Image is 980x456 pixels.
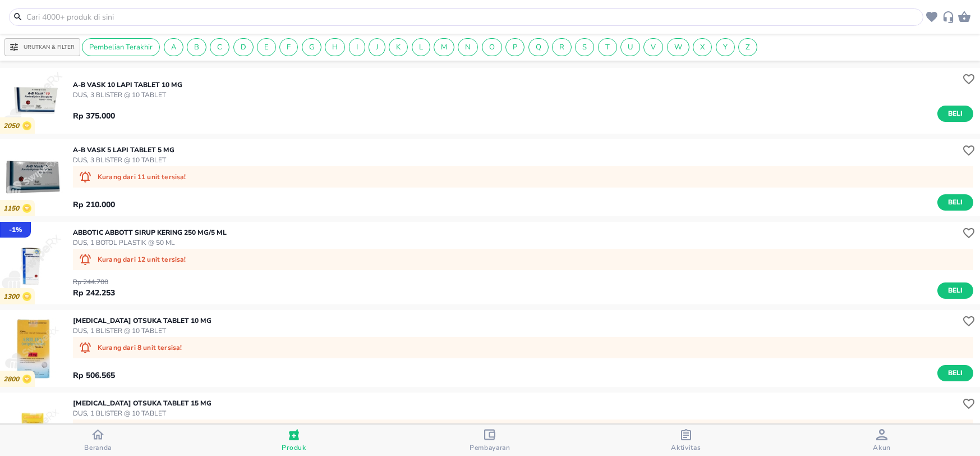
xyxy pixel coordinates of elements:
span: Produk [282,443,306,452]
div: E [257,38,276,56]
span: Pembelian Terakhir [82,42,159,52]
span: E [257,42,275,52]
span: H [325,42,344,52]
div: G [302,38,321,56]
div: S [575,38,594,56]
div: U [620,38,640,56]
div: W [667,38,689,56]
div: Kurang dari 8 unit tersisa! [73,337,973,358]
span: J [369,42,385,52]
div: N [458,38,478,56]
span: C [210,42,229,52]
span: K [389,42,407,52]
p: Rp 506.565 [73,370,115,381]
div: P [505,38,524,56]
span: T [599,42,616,52]
p: A-B VASK 10 Lapi TABLET 10 MG [73,80,182,90]
span: Z [739,42,757,52]
div: K [389,38,408,56]
button: Produk [196,425,392,456]
div: I [349,38,365,56]
p: DUS, 1 BOTOL PLASTIK @ 50 ML [73,238,227,248]
span: U [621,42,639,52]
div: Q [528,38,549,56]
span: Beli [946,197,965,208]
span: Beli [946,108,965,120]
p: Rp 244.700 [73,277,115,287]
div: D [233,38,254,56]
div: L [412,38,430,56]
div: J [369,38,385,56]
button: Beli [937,194,973,211]
div: A [164,38,183,56]
p: 2800 [3,375,22,384]
button: Beli [937,365,973,381]
p: A-B VASK 5 Lapi TABLET 5 MG [73,145,174,155]
span: N [458,42,477,52]
button: Aktivitas [588,425,784,456]
span: I [349,42,365,52]
span: Beli [946,367,965,379]
span: Beranda [84,443,112,452]
div: Pembelian Terakhir [82,38,160,56]
p: ABBOTIC Abbott SIRUP KERING 250 MG/5 ML [73,227,227,238]
div: M [434,38,454,56]
p: Rp 375.000 [73,110,115,122]
span: W [668,42,689,52]
p: DUS, 1 BLISTER @ 10 TABLET [73,408,211,418]
span: V [644,42,662,52]
span: Y [716,42,734,52]
p: DUS, 3 BLISTER @ 10 TABLET [73,155,174,165]
div: Z [738,38,757,56]
button: Urutkan & Filter [4,38,80,56]
div: H [325,38,345,56]
div: T [598,38,617,56]
p: [MEDICAL_DATA] Otsuka TABLET 15 MG [73,398,211,408]
span: A [164,42,183,52]
button: Akun [784,425,980,456]
span: P [506,42,524,52]
span: O [482,42,501,52]
div: Kurang dari 11 unit tersisa! [73,166,973,188]
div: O [482,38,502,56]
span: R [553,42,571,52]
div: B [187,38,206,56]
span: Pembayaran [470,443,510,452]
div: Kurang dari 12 unit tersisa! [73,249,973,270]
p: [MEDICAL_DATA] Otsuka TABLET 10 MG [73,316,211,326]
span: G [302,42,321,52]
span: X [693,42,711,52]
button: Pembayaran [392,425,588,456]
span: Beli [946,285,965,297]
div: X [693,38,712,56]
p: Rp 210.000 [73,199,115,211]
input: Cari 4000+ produk di sini [25,11,921,23]
div: F [279,38,298,56]
div: C [210,38,229,56]
div: V [643,38,663,56]
span: S [576,42,593,52]
span: Q [529,42,548,52]
p: 1300 [3,293,22,301]
p: DUS, 1 BLISTER @ 10 TABLET [73,326,211,336]
div: Y [716,38,735,56]
p: - 1 % [9,225,22,235]
span: Akun [873,443,891,452]
p: Rp 242.253 [73,287,115,299]
p: 1150 [3,204,22,213]
div: Kurang dari 15 unit tersisa! [73,419,973,441]
p: DUS, 3 BLISTER @ 10 TABLET [73,90,182,100]
p: Urutkan & Filter [24,43,75,52]
span: Aktivitas [671,443,701,452]
button: Beli [937,282,973,299]
p: 2050 [3,122,22,130]
span: B [187,42,206,52]
div: R [552,38,572,56]
span: L [412,42,430,52]
span: F [280,42,297,52]
span: D [234,42,253,52]
button: Beli [937,106,973,122]
span: M [434,42,454,52]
